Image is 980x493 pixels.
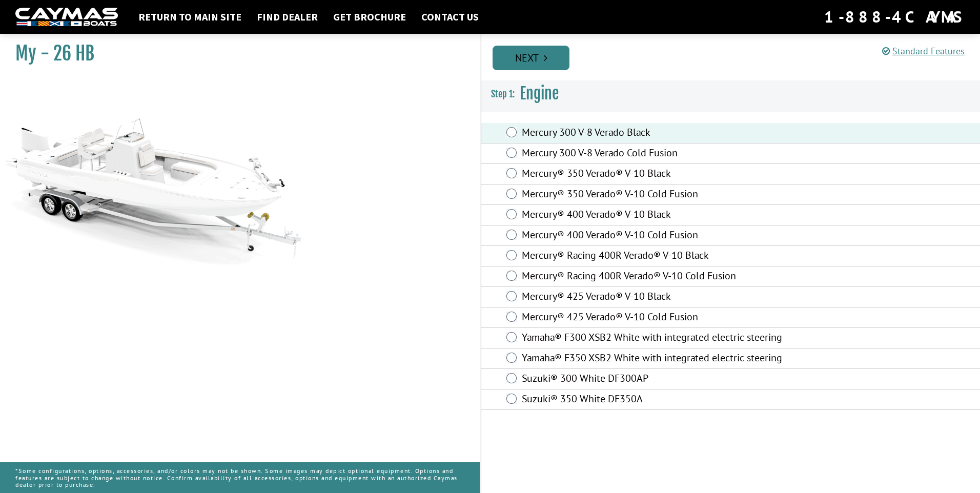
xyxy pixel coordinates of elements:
[416,10,484,24] a: Contact Us
[522,249,797,264] label: Mercury® Racing 400R Verado® V-10 Black
[328,10,411,24] a: Get Brochure
[522,147,797,161] label: Mercury 300 V-8 Verado Cold Fusion
[522,126,797,141] label: Mercury 300 V-8 Verado Black
[522,229,797,243] label: Mercury® 400 Verado® V-10 Cold Fusion
[522,372,797,387] label: Suzuki® 300 White DF300AP
[522,188,797,202] label: Mercury® 350 Verado® V-10 Cold Fusion
[522,311,797,325] label: Mercury® 425 Verado® V-10 Cold Fusion
[481,75,980,113] h3: Engine
[490,44,980,70] ul: Pagination
[522,331,797,346] label: Yamaha® F300 XSB2 White with integrated electric steering
[522,167,797,182] label: Mercury® 350 Verado® V-10 Black
[522,290,797,305] label: Mercury® 425 Verado® V-10 Black
[522,270,797,284] label: Mercury® Racing 400R Verado® V-10 Cold Fusion
[824,6,965,28] div: 1-888-4CAYMAS
[15,462,464,493] p: *Some configurations, options, accessories, and/or colors may not be shown. Some images may depic...
[522,393,797,407] label: Suzuki® 350 White DF350A
[133,10,247,24] a: Return to main site
[522,208,797,223] label: Mercury® 400 Verado® V-10 Black
[15,8,118,27] img: white-logo-c9c8dbefe5ff5ceceb0f0178aa75bf4bb51f6bca0971e226c86eb53dfe498488.png
[15,42,454,65] h1: My - 26 HB
[252,10,323,24] a: Find Dealer
[882,45,965,57] a: Standard Features
[522,352,797,366] label: Yamaha® F350 XSB2 White with integrated electric steering
[493,46,569,70] a: Next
